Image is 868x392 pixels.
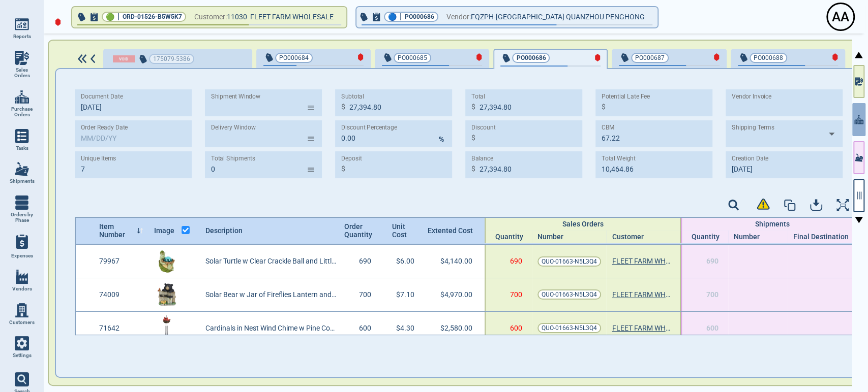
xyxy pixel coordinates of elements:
[732,124,774,132] label: Shipping Terms
[635,53,665,63] span: PO000687
[612,233,643,241] span: Customer
[15,195,29,210] img: menu_icon
[602,93,650,101] label: Potential Late Fee
[793,233,849,241] span: Final Destination
[356,7,657,27] button: 🔵|PO000686Vendor:FQZPH-[GEOGRAPHIC_DATA] QUANZHOU PENGHONG
[388,14,397,20] span: 🔵
[471,124,495,132] label: Discount
[594,54,601,61] img: LateIcon
[15,129,29,143] img: menu_icon
[211,124,256,132] label: Delivery Window
[612,324,673,332] a: FLEET FARM WHOLESALE
[10,178,35,184] span: Shipments
[81,124,128,132] label: Order Ready Date
[359,290,371,299] span: 700
[430,245,485,278] div: $4,140.00
[8,106,36,118] span: Purchase Orders
[542,289,597,300] span: QUO-01663-N5L3Q4
[446,11,471,23] span: Vendor:
[602,124,615,132] label: CBM
[832,53,838,61] img: LateIcon
[732,155,768,162] label: Creation Date
[405,12,434,22] span: PO000686
[828,4,853,29] div: A A
[94,312,148,345] div: 71642
[154,226,174,235] span: Image
[396,257,414,265] span: $6.00
[15,17,29,31] img: menu_icon
[357,53,364,61] img: LateIcon
[341,155,362,162] label: Deposit
[510,257,522,265] span: 690
[537,323,601,333] a: QUO-01663-N5L3Q4
[495,233,527,241] span: Quantity
[76,54,88,63] img: DoubleArrowIcon
[15,51,29,65] img: menu_icon
[471,133,475,143] p: $
[11,253,33,259] span: Expenses
[471,155,493,162] label: Balance
[755,220,790,228] span: Shipments
[542,256,597,267] span: QUO-01663-N5L3Q4
[72,7,346,27] button: 🟢|ORD-01526-B5W5K7Customer:11030 FLEET FARM WHOLESALE
[99,222,134,239] span: Item Number
[706,324,719,332] span: 600
[94,245,148,278] div: 79967
[88,54,97,63] img: ArrowIcon
[542,323,597,333] span: QUO-01663-N5L3Q4
[16,145,28,151] span: Tasks
[430,312,485,345] div: $2,580.00
[359,324,371,332] span: 600
[15,270,29,284] img: menu_icon
[706,257,719,265] span: 690
[428,226,470,235] span: Extented Cost
[106,14,114,20] span: 🟢
[15,162,29,176] img: menu_icon
[15,90,29,104] img: menu_icon
[154,315,179,341] img: 71642Img
[471,93,485,101] label: Total
[602,102,606,112] p: $
[398,53,427,63] span: PO000685
[8,67,36,79] span: Sales Orders
[439,134,444,145] p: %
[713,53,720,61] img: LateIcon
[734,233,760,241] span: Number
[341,124,397,132] label: Discount Percentage
[392,222,415,239] span: Unit Cost
[396,324,414,332] span: $4.30
[471,102,475,112] p: $
[471,11,645,23] span: FQZPH-[GEOGRAPHIC_DATA] QUANZHOU PENGHONG
[279,53,309,63] span: PO000684
[13,34,31,40] span: Reports
[396,290,414,299] span: $7.10
[154,249,179,274] img: 79967Img
[13,352,32,358] span: Settings
[471,164,475,174] p: $
[562,220,604,228] span: Sales Orders
[612,290,673,299] a: FLEET FARM WHOLESALE
[537,233,563,241] span: Number
[516,53,546,63] span: PO000686
[154,282,179,307] img: 74009Img
[359,257,371,265] span: 690
[732,93,771,101] label: Vendor Invoice
[211,93,260,101] label: Shipment Window
[15,303,29,317] img: menu_icon
[205,290,338,299] span: Solar Bear w Jar of Fireflies Lantern and Welcome Fence
[227,11,250,23] span: 11030
[94,278,148,311] div: 74009
[510,324,522,332] span: 600
[602,154,636,162] label: Total Weight
[692,233,723,241] span: Quantity
[706,290,719,299] span: 700
[344,222,372,239] span: Order Quantity
[81,93,123,101] label: Document Date
[117,12,119,22] span: |
[476,53,482,61] img: LateIcon
[537,256,601,267] a: QUO-01663-N5L3Q4
[430,278,485,311] div: $4,970.00
[726,151,836,178] input: MM/DD/YY
[537,289,601,300] a: QUO-01663-N5L3Q4
[12,286,32,292] span: Vendors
